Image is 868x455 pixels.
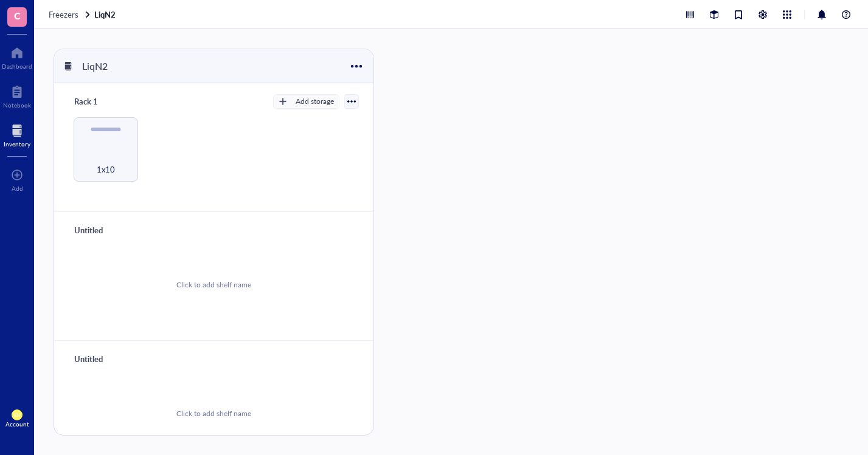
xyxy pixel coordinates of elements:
[14,8,21,23] span: C
[3,82,31,109] a: Notebook
[49,9,92,20] a: Freezers
[94,9,118,20] a: LiqN2
[3,101,31,109] div: Notebook
[12,185,23,192] div: Add
[69,351,142,368] div: Untitled
[14,412,21,418] span: KH
[69,222,142,239] div: Untitled
[97,163,115,176] span: 1x10
[2,43,32,70] a: Dashboard
[49,9,78,20] span: Freezers
[69,93,142,110] div: Rack 1
[77,56,150,77] div: LiqN2
[5,420,29,428] div: Account
[296,96,334,107] div: Add storage
[2,63,32,70] div: Dashboard
[4,121,30,148] a: Inventory
[176,279,251,290] div: Click to add shelf name
[273,94,339,109] button: Add storage
[4,140,30,148] div: Inventory
[176,408,251,419] div: Click to add shelf name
